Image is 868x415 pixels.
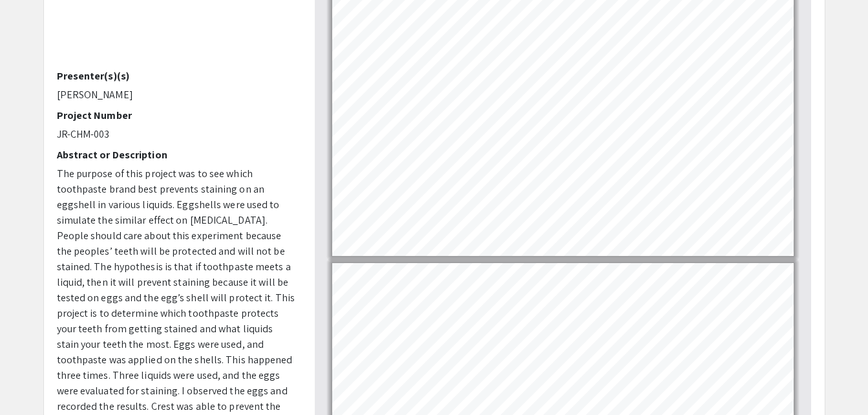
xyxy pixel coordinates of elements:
p: JR-CHM-003 [57,127,295,142]
h2: Project Number [57,109,295,122]
h2: Abstract or Description [57,149,295,161]
p: [PERSON_NAME] [57,87,295,103]
iframe: Chat [10,357,55,405]
h2: Presenter(s)(s) [57,70,295,82]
